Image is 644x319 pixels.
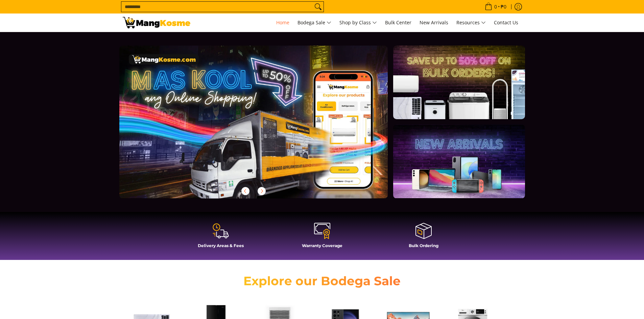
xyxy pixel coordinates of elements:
[275,222,369,253] a: Warranty Coverage
[119,46,410,209] a: More
[456,19,486,27] span: Resources
[385,19,411,26] span: Bulk Center
[420,19,448,26] span: New Arrivals
[173,243,268,248] h4: Delivery Areas & Fees
[275,243,369,248] h4: Warranty Coverage
[224,273,420,289] h2: Explore our Bodega Sale
[339,19,377,27] span: Shop by Class
[313,2,324,12] button: Search
[123,17,190,28] img: Mang Kosme: Your Home Appliances Warehouse Sale Partner!
[376,222,471,253] a: Bulk Ordering
[238,184,253,198] button: Previous
[376,243,471,248] h4: Bulk Ordering
[500,4,507,9] span: ₱0
[197,14,522,32] nav: Main Menu
[336,14,380,32] a: Shop by Class
[276,19,289,26] span: Home
[416,14,452,32] a: New Arrivals
[294,14,335,32] a: Bodega Sale
[494,19,518,26] span: Contact Us
[483,3,508,10] span: •
[173,222,268,253] a: Delivery Areas & Fees
[453,14,489,32] a: Resources
[491,14,522,32] a: Contact Us
[382,14,415,32] a: Bulk Center
[254,184,269,198] button: Next
[493,4,498,9] span: 0
[273,14,293,32] a: Home
[297,19,331,27] span: Bodega Sale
